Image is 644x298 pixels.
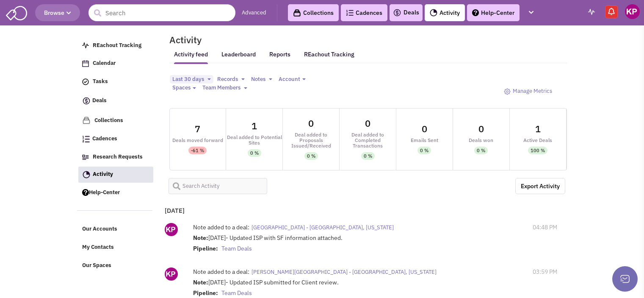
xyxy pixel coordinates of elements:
[172,75,204,83] span: Last 30 days
[430,9,437,17] img: Activity.png
[625,4,640,19] img: Keypoint Partners
[82,155,89,160] img: Research.png
[82,189,89,196] img: help.png
[78,149,153,165] a: Research Requests
[35,4,80,21] button: Browse
[293,9,301,17] img: icon-collection-lavender-black.svg
[159,36,202,44] h2: Activity
[533,267,557,276] span: 03:59 PM
[82,116,91,125] img: icon-collection-lavender.png
[94,117,123,124] span: Collections
[221,50,256,64] a: Leaderboard
[515,178,565,194] a: Export the below as a .XLSX spreadsheet
[193,279,208,286] strong: Note:
[82,78,89,85] img: icon-tasks.png
[165,206,185,214] b: [DATE]
[221,245,252,252] span: Team Deals
[510,137,566,143] div: Active Deals
[307,152,315,160] div: 0 %
[396,137,453,143] div: Emails Sent
[78,131,153,147] a: Cadences
[252,121,257,131] div: 1
[193,234,208,242] strong: Note:
[283,132,339,148] div: Deal added to Proposals Issued/Received
[217,75,238,83] span: Records
[276,75,308,84] button: Account
[93,78,108,85] span: Tasks
[249,75,275,84] button: Notes
[467,4,520,21] a: Help-Center
[478,124,484,134] div: 0
[92,135,117,142] span: Cadences
[304,45,354,63] a: REachout Tracking
[82,244,114,251] span: My Contacts
[193,245,218,252] strong: Pipeline:
[453,137,509,143] div: Deals won
[364,152,372,160] div: 0 %
[533,223,557,231] span: 04:48 PM
[170,84,199,92] button: Spaces
[165,223,178,236] img: ny_GipEnDU-kinWYCc5EwQ.png
[82,60,89,67] img: Calendar.png
[365,119,370,128] div: 0
[44,9,71,17] span: Browse
[393,8,419,18] a: Deals
[531,147,545,154] div: 100 %
[170,75,213,84] button: Last 30 days
[172,84,191,91] span: Spaces
[422,124,427,134] div: 0
[195,124,200,134] div: 7
[82,96,91,106] img: icon-deals.svg
[193,289,218,297] strong: Pipeline:
[340,132,396,148] div: Deal added to Completed Transactions
[504,88,511,95] img: octicon_gear-24.png
[200,84,250,92] button: Team Members
[251,75,265,83] span: Notes
[78,240,153,256] a: My Contacts
[420,147,428,154] div: 0 %
[93,170,113,178] span: Activity
[174,50,208,64] a: Activity feed
[477,147,485,154] div: 0 %
[78,56,153,72] a: Calendar
[425,4,465,21] a: Activity
[78,185,153,201] a: Help-Center
[393,8,401,18] img: icon-deals.svg
[193,223,249,231] label: Note added to a deal:
[169,178,268,194] input: Search Activity
[279,75,300,83] span: Account
[78,74,153,90] a: Tasks
[193,234,493,255] div: [DATE]- Updated ISP with SF information attached.
[288,4,339,21] a: Collections
[170,137,226,143] div: Deals moved forward
[472,9,479,16] img: help.png
[165,267,178,281] img: ny_GipEnDU-kinWYCc5EwQ.png
[93,153,143,160] span: Research Requests
[341,4,387,21] a: Cadences
[221,289,252,297] span: Team Deals
[193,267,249,276] label: Note added to a deal:
[78,112,153,129] a: Collections
[191,147,204,154] div: -61 %
[88,4,235,21] input: Search
[535,124,541,134] div: 1
[6,4,27,20] img: SmartAdmin
[269,50,290,64] a: Reports
[83,171,90,178] img: Activity.png
[93,42,141,49] span: REachout Tracking
[252,224,394,231] span: [GEOGRAPHIC_DATA] - [GEOGRAPHIC_DATA], [US_STATE]
[226,134,282,145] div: Deal added to Potential Sites
[346,10,354,16] img: Cadences_logo.png
[82,226,117,233] span: Our Accounts
[78,221,153,237] a: Our Accounts
[93,60,116,67] span: Calendar
[202,84,240,91] span: Team Members
[82,136,90,142] img: Cadences_logo.png
[215,75,247,84] button: Records
[78,92,153,110] a: Deals
[252,268,437,276] span: [PERSON_NAME][GEOGRAPHIC_DATA] - [GEOGRAPHIC_DATA], [US_STATE]
[82,262,111,269] span: Our Spaces
[242,9,266,17] a: Advanced
[250,149,259,157] div: 0 %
